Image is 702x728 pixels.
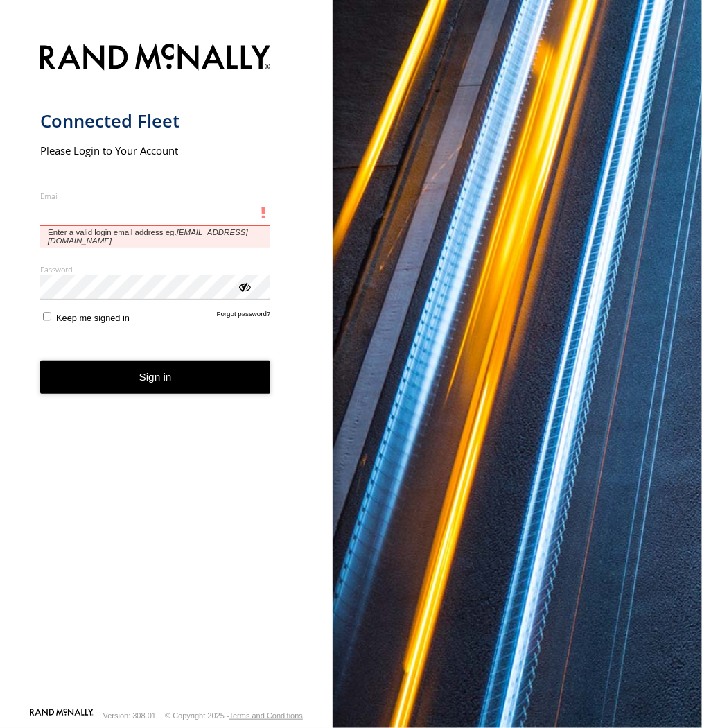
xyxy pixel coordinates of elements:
[40,35,293,707] form: main
[30,709,94,722] a: Visit our Website
[48,228,248,245] em: [EMAIL_ADDRESS][DOMAIN_NAME]
[40,361,271,395] button: Sign in
[40,110,271,132] h1: Connected Fleet
[229,711,303,720] a: Terms and Conditions
[103,711,156,720] div: Version: 308.01
[40,191,271,201] label: Email
[217,310,271,323] a: Forgot password?
[56,313,130,323] span: Keep me signed in
[43,312,52,321] input: Keep me signed in
[40,264,271,275] label: Password
[165,711,303,720] div: © Copyright 2025 -
[237,279,251,293] div: ViewPassword
[40,41,271,76] img: Rand McNally
[40,226,271,248] span: Enter a valid login email address eg.
[40,144,271,157] h2: Please Login to Your Account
